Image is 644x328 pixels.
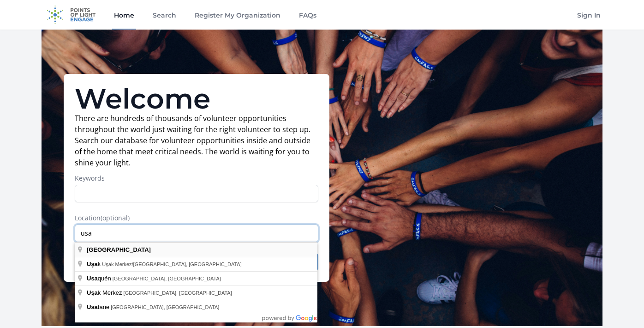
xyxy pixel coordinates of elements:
[75,113,318,168] p: There are hundreds of thousands of volunteer opportunities throughout the world just waiting for ...
[87,289,124,296] span: k Merkez
[87,275,98,282] span: Usa
[101,213,130,222] span: (optional)
[75,225,318,242] input: Enter a location
[87,304,98,310] span: Usa
[87,275,113,282] span: quén
[87,304,111,310] span: tane
[87,246,151,253] span: [GEOGRAPHIC_DATA]
[124,290,232,296] span: [GEOGRAPHIC_DATA], [GEOGRAPHIC_DATA]
[75,85,318,113] h1: Welcome
[113,276,221,281] span: [GEOGRAPHIC_DATA], [GEOGRAPHIC_DATA]
[111,304,219,310] span: [GEOGRAPHIC_DATA], [GEOGRAPHIC_DATA]
[102,261,241,267] span: Uşak Merkez/[GEOGRAPHIC_DATA], [GEOGRAPHIC_DATA]
[75,174,318,183] label: Keywords
[87,261,102,267] span: k
[87,261,98,267] span: Uşa
[87,289,98,296] span: Uşa
[75,213,318,223] label: Location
